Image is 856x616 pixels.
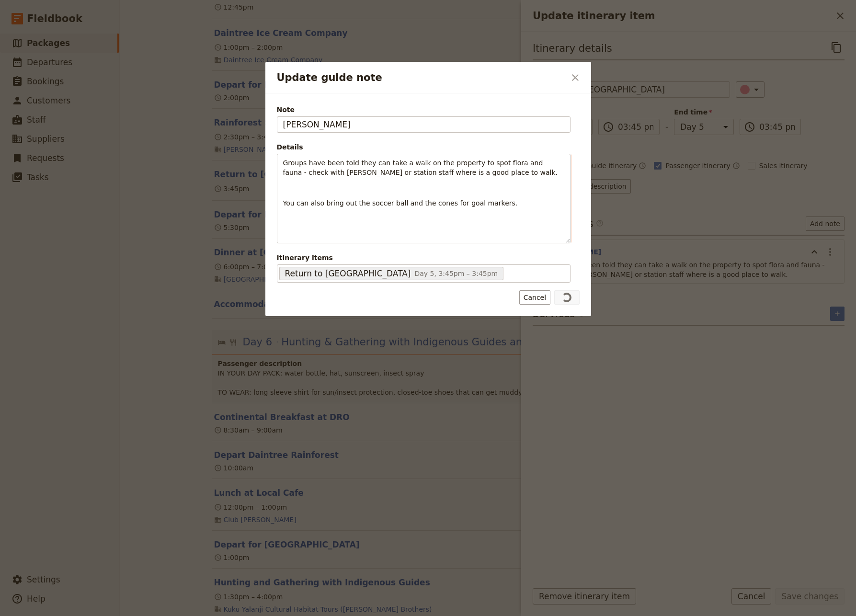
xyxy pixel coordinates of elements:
span: Note [277,105,571,114]
span: Return to [GEOGRAPHIC_DATA] [285,268,411,279]
button: Close dialog [567,69,583,86]
span: Groups have been told they can take a walk on the property to spot flora and fauna - check with [... [283,159,558,176]
h2: Update guide note [277,70,565,85]
span: Itinerary items [277,253,571,262]
div: Details [277,142,571,152]
span: Day 5, 3:45pm – 3:45pm [415,270,498,277]
span: You can also bring out the soccer ball and the cones for goal markers. [283,199,518,207]
button: Cancel [519,290,550,305]
input: Note [277,116,571,133]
